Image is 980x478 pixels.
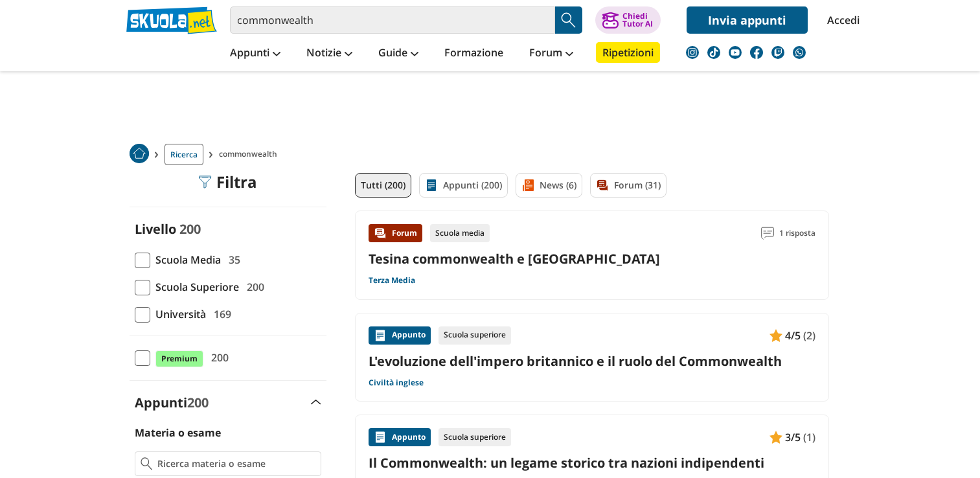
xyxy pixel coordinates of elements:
a: Invia appunti [687,6,808,34]
span: 1 risposta [779,224,815,242]
span: 4/5 [785,327,801,344]
a: Ripetizioni [596,42,660,63]
a: Home [130,144,149,165]
span: (2) [803,327,815,344]
a: Ricerca [165,144,203,165]
img: Appunti contenuto [769,329,782,342]
label: Materia o esame [135,426,221,440]
div: Appunto [369,428,431,446]
a: Appunti (200) [419,173,508,198]
a: Accedi [827,6,854,34]
img: youtube [729,46,742,59]
img: Ricerca materia o esame [141,457,153,470]
span: Premium [155,350,203,367]
div: Scuola media [430,224,490,242]
img: instagram [686,46,699,59]
span: 200 [187,394,209,411]
a: Tutti (200) [355,173,411,198]
a: Notizie [303,42,356,65]
label: Appunti [135,394,209,411]
div: Forum [369,224,422,242]
span: commonwealth [219,144,282,165]
div: Scuola superiore [439,428,511,446]
a: Guide [375,42,422,65]
img: Appunti filtro contenuto [425,179,438,192]
span: 35 [223,251,240,268]
span: 3/5 [785,429,801,446]
img: Filtra filtri mobile [198,176,211,188]
img: facebook [750,46,763,59]
div: Filtra [198,173,257,191]
input: Ricerca materia o esame [157,457,315,470]
img: Forum contenuto [374,227,387,240]
a: Forum (31) [590,173,667,198]
button: ChiediTutor AI [595,6,661,34]
img: News filtro contenuto [521,179,534,192]
span: Scuola Media [150,251,221,268]
span: 200 [242,279,264,295]
div: Appunto [369,326,431,345]
a: Tesina commonwealth e [GEOGRAPHIC_DATA] [369,250,660,267]
label: Livello [135,220,176,238]
img: Appunti contenuto [374,431,387,444]
img: WhatsApp [793,46,806,59]
input: Cerca appunti, riassunti o versioni [230,6,555,34]
img: Forum filtro contenuto [596,179,609,192]
a: Appunti [227,42,284,65]
span: Università [150,306,206,323]
button: Search Button [555,6,582,34]
img: twitch [771,46,784,59]
img: tiktok [707,46,720,59]
a: Terza Media [369,275,415,286]
a: News (6) [516,173,582,198]
a: Il Commonwealth: un legame storico tra nazioni indipendenti [369,454,815,472]
img: Apri e chiudi sezione [311,400,321,405]
div: Scuola superiore [439,326,511,345]
img: Appunti contenuto [374,329,387,342]
span: 200 [179,220,201,238]
span: 169 [209,306,231,323]
a: Formazione [441,42,507,65]
img: Commenti lettura [761,227,774,240]
span: (1) [803,429,815,446]
div: Chiedi Tutor AI [622,12,653,28]
a: Forum [526,42,576,65]
img: Cerca appunti, riassunti o versioni [559,10,578,30]
span: 200 [206,349,229,366]
a: L'evoluzione dell'impero britannico e il ruolo del Commonwealth [369,352,815,370]
img: Appunti contenuto [769,431,782,444]
span: Scuola Superiore [150,279,239,295]
img: Home [130,144,149,163]
a: Civiltà inglese [369,378,424,388]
